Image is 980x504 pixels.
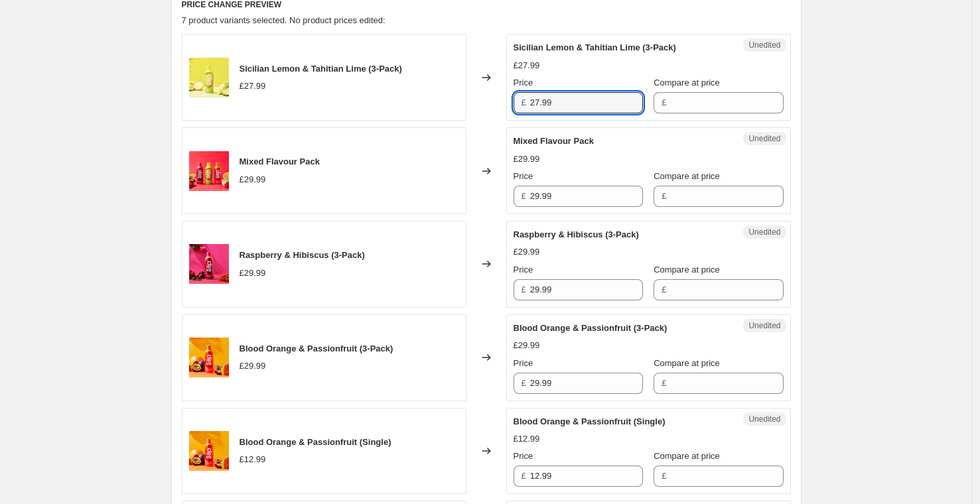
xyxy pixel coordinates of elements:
[189,338,229,377] img: Siip_Liquid_Enhancer_Blood_Orange_Passionfruit_Hydration_80x.webp
[654,358,720,368] span: Compare at price
[240,64,402,74] span: Sicilian Lemon & Tahitian Lime (3-Pack)
[189,244,229,284] img: Siip_Liquid_Enhancer_Raspberry_Hibiscus_Hydration_80x.webp
[654,451,720,461] span: Compare at price
[514,265,533,275] span: Price
[748,133,780,144] span: Unedited
[514,339,540,352] div: £29.99
[514,451,533,461] span: Price
[654,265,720,275] span: Compare at price
[514,323,667,333] span: Blood Orange & Passionfruit (3-Pack)
[514,59,540,72] div: £27.99
[240,267,266,280] div: £29.99
[240,80,266,93] div: £27.99
[514,229,639,239] span: Raspberry & Hibiscus (3-Pack)
[182,15,385,25] span: 7 product variants selected. No product prices edited:
[240,173,266,186] div: £29.99
[240,157,320,166] span: Mixed Flavour Pack
[240,453,266,466] div: £12.99
[662,97,666,107] span: £
[514,245,540,259] div: £29.99
[522,284,526,294] span: £
[189,58,229,97] img: Siip_Liquid_Enhancer_Sicillian_Lemon_Tahitian_Lime_Hydration_80x.webp
[514,153,540,166] div: £29.99
[748,414,780,424] span: Unedited
[748,320,780,331] span: Unedited
[662,378,666,388] span: £
[522,191,526,201] span: £
[514,171,533,181] span: Price
[662,471,666,481] span: £
[189,151,229,191] img: Siip_Water_Enhancer_80x.webp
[522,471,526,481] span: £
[654,171,720,181] span: Compare at price
[514,42,676,52] span: Sicilian Lemon & Tahitian Lime (3-Pack)
[514,432,540,446] div: £12.99
[240,344,393,353] span: Blood Orange & Passionfruit (3-Pack)
[662,191,666,201] span: £
[240,437,391,447] span: Blood Orange & Passionfruit (Single)
[748,40,780,50] span: Unedited
[662,284,666,294] span: £
[748,227,780,237] span: Unedited
[514,78,533,88] span: Price
[240,359,266,373] div: £29.99
[514,358,533,368] span: Price
[522,378,526,388] span: £
[189,431,229,471] img: Siip_Liquid_Enhancer_Blood_Orange_Passionfruit_Hydration_80x.webp
[514,416,665,426] span: Blood Orange & Passionfruit (Single)
[240,250,365,260] span: Raspberry & Hibiscus (3-Pack)
[654,78,720,88] span: Compare at price
[522,97,526,107] span: £
[514,136,594,146] span: Mixed Flavour Pack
